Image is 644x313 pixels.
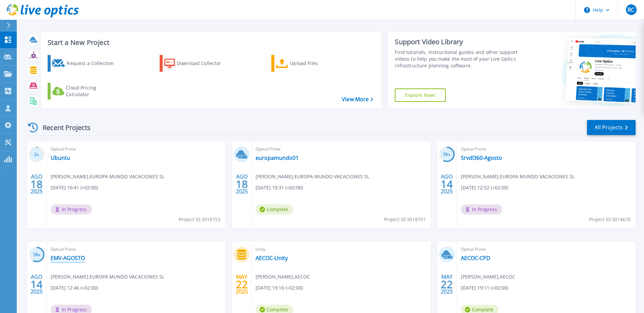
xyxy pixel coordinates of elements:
span: [PERSON_NAME] , AECOC [461,273,515,280]
div: AGO 2025 [30,172,43,196]
span: 14 [31,281,43,287]
span: RC [628,7,634,12]
span: [DATE] 12:46 (+02:00) [51,284,98,292]
a: Explore Now! [395,88,446,102]
a: Cloud Pricing Calculator [48,83,122,100]
div: Cloud Pricing Calculator [66,84,119,98]
span: Project ID: 3018751 [384,216,426,223]
h3: 58 [439,151,455,159]
div: Download Collector [177,57,230,70]
div: MAY 2025 [440,272,453,297]
span: Project ID: 3018753 [179,216,220,223]
a: All Projects [587,120,636,135]
span: Optical Prime [51,246,221,253]
span: 14 [441,181,453,187]
span: % [448,153,450,156]
span: 22 [236,281,248,287]
div: Find tutorials, instructional guides and other support videos to help you make the most of your L... [395,49,521,69]
span: [PERSON_NAME] , EUROPA MUNDO VACACIONES SL [256,173,369,180]
span: Optical Prime [461,246,632,253]
a: Ubuntu [51,154,70,161]
h3: 58 [29,251,45,259]
div: Support Video Library [395,38,521,46]
span: Optical Prime [256,145,426,153]
span: In Progress [461,204,502,214]
span: In Progress [51,204,92,214]
a: Srvdl360-Agosto [461,154,502,161]
a: Upload Files [271,55,346,72]
span: Optical Prime [461,145,632,153]
div: MAY 2025 [235,272,248,297]
a: Request a Collection [48,55,122,72]
span: [DATE] 10:41 (+02:00) [51,184,98,191]
span: [DATE] 19:16 (+02:00) [256,284,303,292]
a: AECOC-Unity [256,255,288,261]
span: [PERSON_NAME] , EUROPA MUNDO VACACIONES SL [461,173,575,180]
span: Unity [256,246,426,253]
h3: 2 [29,151,45,159]
span: [DATE] 12:52 (+02:00) [461,184,508,191]
span: Complete [256,204,293,214]
a: View More [342,96,373,103]
div: AGO 2025 [235,172,248,196]
div: Upload Files [290,57,343,70]
a: europamundo01 [256,154,299,161]
span: % [38,253,40,257]
div: Request a Collection [67,57,120,70]
span: [DATE] 10:31 (+02:00) [256,184,303,191]
h3: Start a New Project [48,39,373,46]
span: [PERSON_NAME] , AECOC [256,273,310,280]
span: [DATE] 19:11 (+02:00) [461,284,508,292]
div: AGO 2025 [440,172,453,196]
span: [PERSON_NAME] , EUROPA MUNDO VACACIONES SL [51,173,164,180]
span: Project ID: 3014670 [589,216,631,223]
span: [PERSON_NAME] , EUROPA MUNDO VACACIONES SL [51,273,164,280]
span: 22 [441,281,453,287]
div: Recent Projects [26,119,100,136]
div: AGO 2025 [30,272,43,297]
span: 18 [31,181,43,187]
a: Download Collector [160,55,234,72]
span: Optical Prime [51,145,221,153]
a: EMV-AGOSTO [51,255,85,261]
span: % [37,153,39,156]
span: 18 [236,181,248,187]
a: AECOC-CPD [461,255,490,261]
